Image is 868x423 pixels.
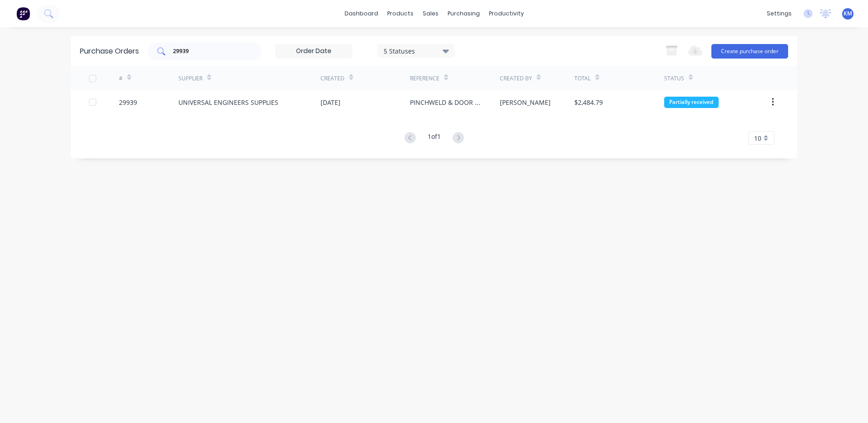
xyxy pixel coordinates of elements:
div: Total [574,74,591,83]
div: 29939 [119,98,137,107]
div: Partially received [664,97,719,108]
div: [PERSON_NAME] [500,98,551,107]
div: UNIVERSAL ENGINEERS SUPPLIES [178,98,278,107]
div: Reference [410,74,439,83]
div: purchasing [443,7,484,20]
div: 5 Statuses [384,46,449,55]
div: productivity [484,7,528,20]
div: # [119,74,123,83]
div: [DATE] [321,98,340,107]
div: 1 of 1 [428,132,441,145]
div: Purchase Orders [80,46,139,57]
input: Search purchase orders... [172,47,247,56]
a: dashboard [340,7,383,20]
img: Factory [16,7,30,20]
button: Create purchase order [711,44,788,59]
div: sales [418,7,443,20]
div: $2,484.79 [574,98,603,107]
div: settings [762,7,796,20]
div: products [383,7,418,20]
div: Created By [500,74,532,83]
span: KM [843,10,852,18]
span: 10 [754,133,761,143]
div: Created [321,74,345,83]
input: Order Date [276,44,352,58]
div: Supplier [178,74,202,83]
div: PINCHWELD & DOOR HANDLES [410,98,481,107]
div: Status [664,74,684,83]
